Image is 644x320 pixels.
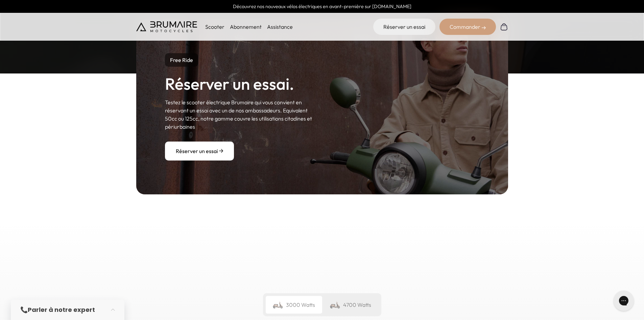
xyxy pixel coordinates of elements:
[266,296,322,314] div: 3000 Watts
[219,149,223,152] img: arrow-right.png
[482,26,486,30] img: right-arrow-2.png
[165,98,316,131] p: Testez le scooter électrique Brumaire qui vous convient en réservant un essai avec un de nos amba...
[373,19,435,35] a: Réserver un essai
[136,21,197,32] img: Brumaire Motocycles
[500,23,508,31] img: Panier
[230,23,262,30] a: Abonnement
[165,142,234,161] a: Réserver un essai
[439,19,496,35] div: Commander
[165,53,198,67] p: Free Ride
[165,75,294,93] h2: Réserver un essai.
[610,288,637,313] iframe: Gorgias live chat messenger
[267,23,293,30] a: Assistance
[205,23,224,31] p: Scooter
[322,296,379,314] div: 4700 Watts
